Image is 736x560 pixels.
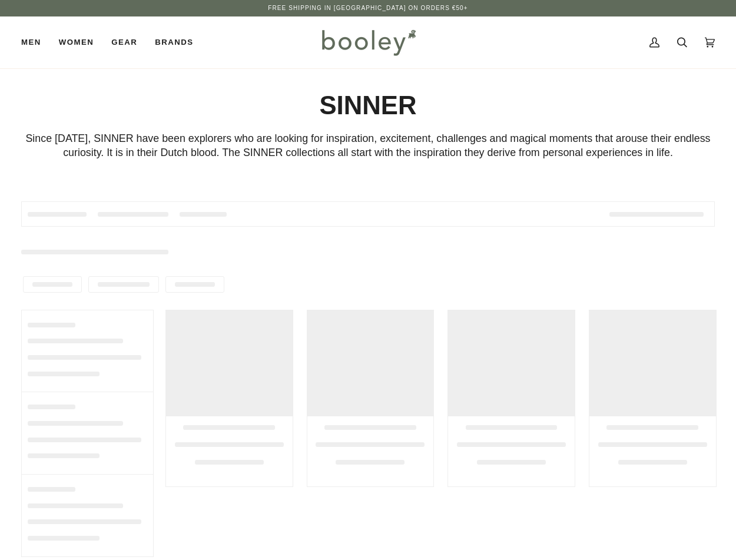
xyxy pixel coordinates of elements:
p: Since [DATE], SINNER have been explorers who are looking for inspiration, excitement, challenges ... [21,131,715,160]
span: Brands [155,37,193,48]
span: Women [59,37,94,48]
img: Booley [317,25,420,59]
a: Women [50,16,102,68]
a: Men [21,16,50,68]
a: Gear [102,16,146,68]
span: Gear [111,37,137,48]
p: Free Shipping in [GEOGRAPHIC_DATA] on Orders €50+ [268,4,468,13]
span: Men [21,37,41,48]
a: Brands [146,16,202,68]
h1: SINNER [21,90,715,122]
